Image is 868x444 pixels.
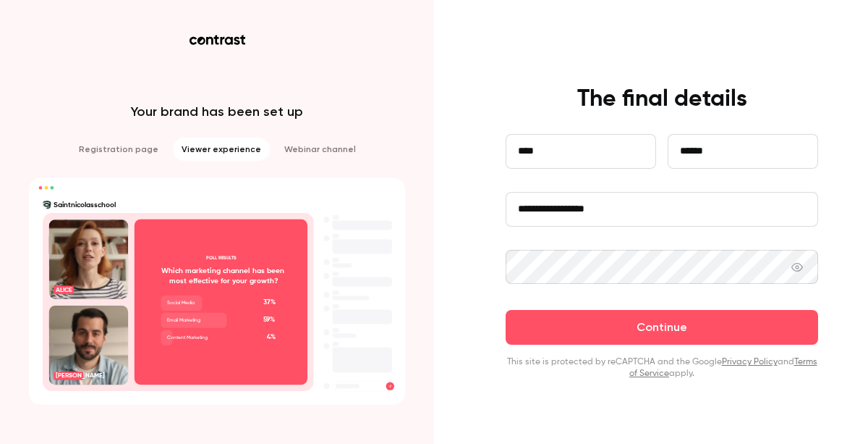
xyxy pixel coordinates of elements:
[577,85,747,114] h4: The final details
[131,103,303,120] p: Your brand has been set up
[506,356,818,380] p: This site is protected by reCAPTCHA and the Google and apply.
[276,138,365,161] li: Webinar channel
[70,138,167,161] li: Registration page
[722,358,778,366] a: Privacy Policy
[173,138,270,161] li: Viewer experience
[506,310,818,345] button: Continue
